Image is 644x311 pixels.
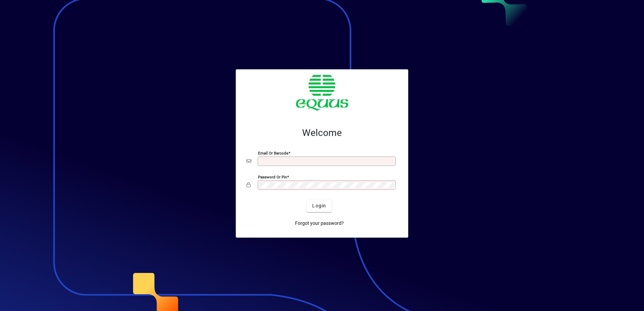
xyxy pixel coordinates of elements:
a: Forgot your password? [292,217,347,230]
h2: Welcome [247,127,397,139]
span: Login [312,202,326,209]
mat-label: Email or Barcode [258,150,288,155]
span: Forgot your password? [295,220,344,227]
mat-label: Password or Pin [258,174,287,179]
button: Login [307,200,331,212]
